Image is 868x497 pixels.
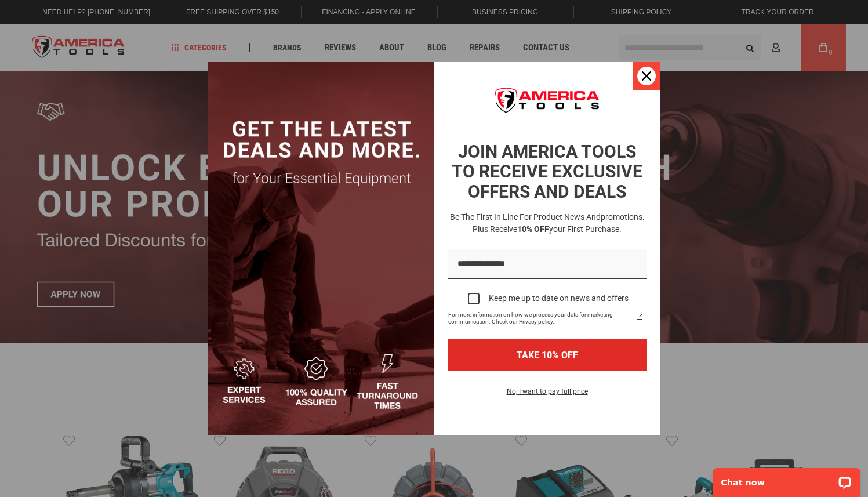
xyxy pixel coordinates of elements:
button: TAKE 10% OFF [448,339,647,371]
a: Read our Privacy Policy [633,310,647,324]
h3: Be the first in line for product news and [446,211,649,235]
input: Email field [448,249,647,279]
button: Close [633,62,660,90]
strong: 10% OFF [517,224,549,234]
svg: link icon [633,310,647,324]
iframe: LiveChat chat widget [705,460,868,497]
svg: close icon [642,71,651,81]
span: For more information on how we process your data for marketing communication. Check our Privacy p... [448,311,633,325]
button: No, I want to pay full price [497,385,597,405]
div: Keep me up to date on news and offers [489,293,629,303]
strong: JOIN AMERICA TOOLS TO RECEIVE EXCLUSIVE OFFERS AND DEALS [452,142,642,202]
